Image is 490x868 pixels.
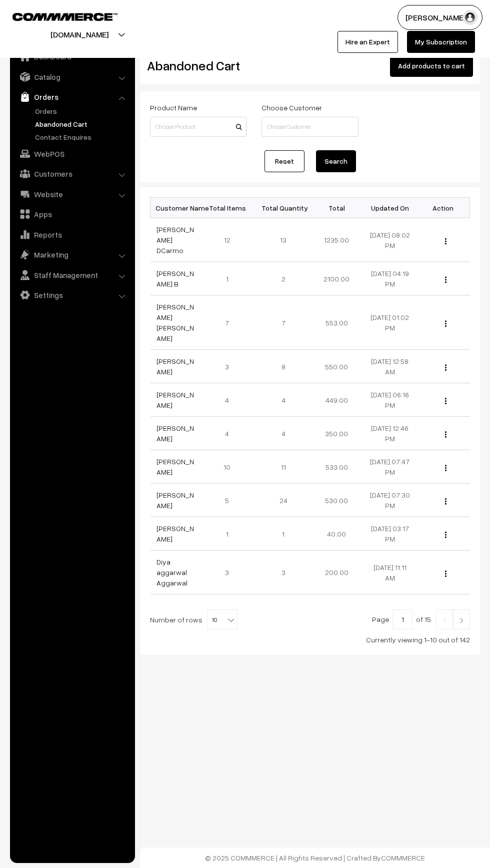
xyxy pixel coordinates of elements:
[156,269,194,288] a: [PERSON_NAME] B
[416,615,431,623] span: of 15
[150,117,246,137] input: Choose Product
[12,165,131,183] a: Customers
[261,102,322,113] label: Choose Customer
[150,198,204,218] th: Customer Name
[12,205,131,223] a: Apps
[12,226,131,244] a: Reports
[445,320,446,327] img: Menu
[445,498,446,505] img: Menu
[363,417,417,450] td: [DATE] 12:46 PM
[32,119,131,129] a: Abandoned Cart
[445,571,446,577] img: Menu
[32,106,131,116] a: Orders
[363,383,417,417] td: [DATE] 06:16 PM
[203,551,257,594] td: 3
[257,262,310,295] td: 2
[363,551,417,594] td: [DATE] 11:11 AM
[203,417,257,450] td: 4
[310,383,363,417] td: 449.00
[310,350,363,383] td: 550.00
[203,450,257,484] td: 10
[257,417,310,450] td: 4
[140,848,490,868] footer: © 2025 COMMMERCE | All Rights Reserved | Crafted By
[15,22,143,47] button: [DOMAIN_NAME]
[445,364,446,371] img: Menu
[363,198,417,218] th: Updated On
[257,295,310,350] td: 7
[203,350,257,383] td: 3
[12,286,131,304] a: Settings
[261,117,358,137] input: Choose Customer
[316,150,356,172] button: Search
[203,262,257,295] td: 1
[264,150,304,172] a: Reset
[372,615,389,623] span: Page
[203,198,257,218] th: Total Items
[147,58,245,73] h2: Abandoned Cart
[156,524,194,543] a: [PERSON_NAME]
[12,88,131,106] a: Orders
[156,424,194,443] a: [PERSON_NAME]
[381,854,425,862] a: COMMMERCE
[310,484,363,517] td: 530.00
[257,484,310,517] td: 24
[310,450,363,484] td: 533.00
[407,31,475,53] a: My Subscription
[363,218,417,262] td: [DATE] 08:02 PM
[12,68,131,86] a: Catalog
[445,532,446,538] img: Menu
[257,383,310,417] td: 4
[12,145,131,163] a: WebPOS
[156,357,194,376] a: [PERSON_NAME]
[397,5,482,30] button: [PERSON_NAME]…
[457,617,466,623] img: Right
[310,198,363,218] th: Total
[203,383,257,417] td: 4
[310,262,363,295] td: 2100.00
[445,431,446,438] img: Menu
[257,551,310,594] td: 3
[150,634,470,645] div: Currently viewing 1-10 out of 142
[363,484,417,517] td: [DATE] 07:30 PM
[310,295,363,350] td: 553.00
[337,31,398,53] a: Hire an Expert
[462,10,477,25] img: user
[156,558,187,587] a: Diya aggarwal Aggarwal
[310,517,363,551] td: 40.00
[445,465,446,471] img: Menu
[257,198,310,218] th: Total Quantity
[207,609,237,629] span: 10
[257,450,310,484] td: 11
[445,398,446,404] img: Menu
[363,450,417,484] td: [DATE] 07:47 PM
[12,266,131,284] a: Staff Management
[150,102,197,113] label: Product Name
[156,457,194,476] a: [PERSON_NAME]
[156,302,194,342] a: [PERSON_NAME] [PERSON_NAME]
[150,614,202,625] span: Number of rows
[445,238,446,245] img: Menu
[12,10,100,22] a: COMMMERCE
[445,277,446,283] img: Menu
[203,517,257,551] td: 1
[310,551,363,594] td: 200.00
[363,350,417,383] td: [DATE] 12:58 AM
[440,617,449,623] img: Left
[257,350,310,383] td: 8
[363,295,417,350] td: [DATE] 01:02 PM
[257,218,310,262] td: 13
[12,13,117,20] img: COMMMERCE
[310,417,363,450] td: 350.00
[208,610,237,630] span: 10
[156,390,194,409] a: [PERSON_NAME]
[156,225,194,255] a: [PERSON_NAME] DCarmo
[363,262,417,295] td: [DATE] 04:19 PM
[416,198,470,218] th: Action
[12,185,131,203] a: Website
[310,218,363,262] td: 1235.00
[32,132,131,142] a: Contact Enquires
[203,218,257,262] td: 12
[203,484,257,517] td: 5
[12,246,131,264] a: Marketing
[363,517,417,551] td: [DATE] 03:17 PM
